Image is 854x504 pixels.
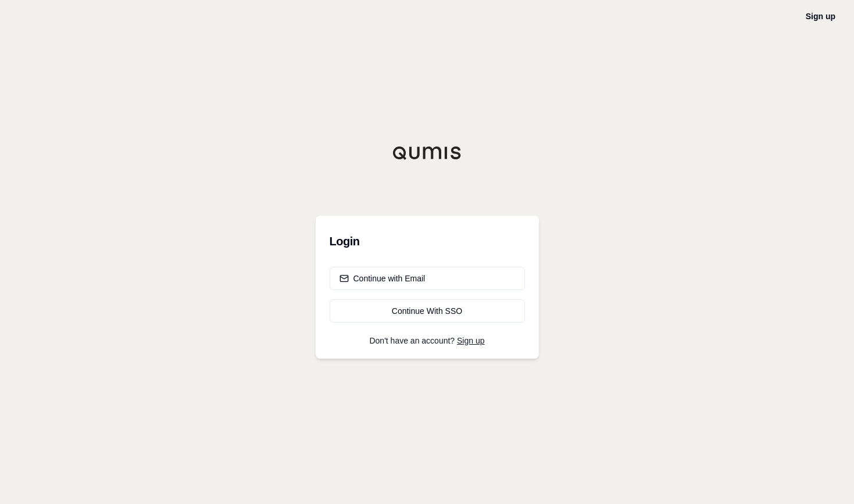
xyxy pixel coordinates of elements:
a: Sign up [457,336,484,345]
div: Continue with Email [340,273,426,284]
button: Continue with Email [330,267,525,290]
h3: Login [330,230,525,253]
img: Qumis [392,146,462,160]
p: Don't have an account? [330,337,525,345]
div: Continue With SSO [340,305,515,317]
a: Continue With SSO [330,299,525,323]
a: Sign up [806,12,835,21]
